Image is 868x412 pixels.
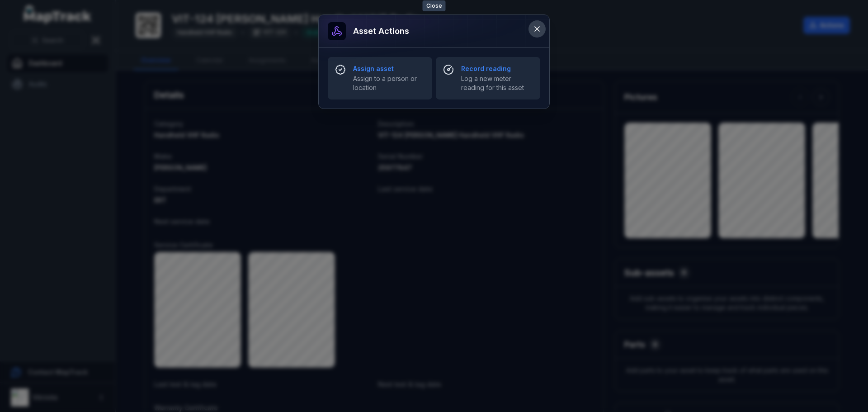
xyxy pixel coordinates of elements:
button: Record readingLog a new meter reading for this asset [436,57,540,99]
strong: Record reading [461,64,533,73]
span: Close [423,0,446,11]
button: Assign assetAssign to a person or location [328,57,432,99]
h3: Asset actions [353,25,409,38]
span: Log a new meter reading for this asset [461,74,533,92]
strong: Assign asset [353,64,425,73]
span: Assign to a person or location [353,74,425,92]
